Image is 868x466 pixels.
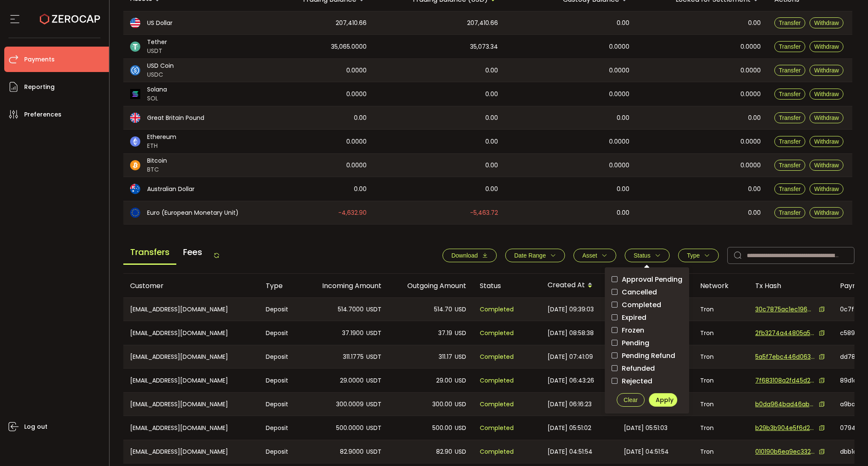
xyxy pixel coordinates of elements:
span: [DATE] 04:51:54 [624,447,669,457]
div: checkbox-group [612,274,682,386]
div: Tron [693,416,748,440]
span: Withdraw [814,186,839,192]
span: Tether [147,38,167,47]
span: Expired [618,313,646,322]
img: eth_portfolio.svg [130,136,140,147]
div: [EMAIL_ADDRESS][DOMAIN_NAME] [123,416,259,440]
div: Tron [693,321,748,345]
div: Deposit [259,393,303,416]
button: Withdraw [810,136,843,147]
span: USD [455,399,466,409]
span: 0.0000 [609,161,629,170]
span: Withdraw [814,138,839,145]
button: Apply [649,393,677,407]
div: Incoming Amount [303,281,388,291]
span: 0.0000 [346,89,367,99]
img: sol_portfolio.png [130,89,140,99]
button: Transfer [774,17,806,28]
div: Created At [541,278,617,293]
span: Withdraw [814,114,839,121]
span: 500.0000 [336,423,364,433]
img: btc_portfolio.svg [130,160,140,170]
span: Refunded [618,364,655,372]
button: Download [442,249,497,262]
span: Transfer [779,114,801,121]
span: 0.0000 [740,161,761,170]
span: US Dollar [147,19,172,28]
div: Customer [123,281,259,291]
img: aud_portfolio.svg [130,184,140,194]
span: [DATE] 06:16:23 [548,399,592,409]
span: Great Britain Pound [147,114,204,122]
span: USD [455,423,466,433]
span: Completed [618,301,661,309]
span: Completed [480,447,514,457]
div: [EMAIL_ADDRESS][DOMAIN_NAME] [123,345,259,368]
span: 0.0000 [740,89,761,99]
span: 300.00 [432,399,452,409]
span: SOL [147,94,167,103]
span: 0.00 [354,184,367,194]
span: 0.0000 [609,89,629,99]
iframe: Chat Widget [826,425,868,466]
span: Type [687,252,700,259]
span: Withdraw [814,162,839,169]
span: USDT [366,328,381,338]
div: Network [693,281,748,291]
span: Euro (European Monetary Unit) [147,208,239,217]
span: ETH [147,141,176,150]
span: USD [455,376,466,386]
button: Transfer [774,112,806,123]
span: Completed [480,352,514,362]
img: gbp_portfolio.svg [130,113,140,123]
span: b0da964bad46ab640de1b32314e49d16d9a8f4986a66c6af9479e318549a3ef2 [755,400,815,409]
span: 0.00 [617,208,629,218]
span: USDT [366,376,381,386]
span: 0.0000 [346,137,367,147]
span: 82.90 [436,447,452,457]
span: Withdraw [814,19,839,26]
span: 0.0000 [346,161,367,170]
button: Clear [617,393,645,407]
span: -5,463.72 [470,208,498,218]
span: Transfers [123,241,176,265]
span: 311.17 [439,352,452,362]
span: Clear [623,397,637,403]
span: 35,065.0000 [331,42,367,52]
span: Ethereum [147,133,176,141]
span: Withdraw [814,209,839,216]
span: 500.00 [432,423,452,433]
span: 0.00 [748,208,761,218]
span: Log out [24,421,47,433]
span: 0.0000 [609,42,629,52]
span: Reporting [24,81,55,93]
span: 0.00 [617,184,629,194]
span: Completed [480,399,514,409]
span: b29b3b904e5f6d2c52207e25ce4bc7659b259948de7e7846a543cecf883fe420 [755,424,815,433]
span: 5a5f7ebc446d063e90946e5a218ccc94fb7232d69a99e342022fa579cdd3e833 [755,352,815,361]
span: Completed [480,376,514,386]
span: USDT [366,423,381,433]
span: Bitcoin [147,156,167,165]
span: 0.00 [354,113,367,123]
span: -4,632.90 [338,208,367,218]
span: 0.00 [485,161,498,170]
span: 0.00 [617,113,629,123]
span: Cancelled [618,288,657,296]
span: Withdraw [814,43,839,50]
span: 0.0000 [609,137,629,147]
span: 35,073.34 [470,42,498,52]
span: 0.00 [485,89,498,99]
span: Transfer [779,186,801,192]
span: USDT [147,47,167,55]
span: Completed [480,305,514,314]
span: Australian Dollar [147,185,195,194]
span: USD [455,447,466,457]
span: Frozen [618,326,644,334]
div: Tron [693,298,748,321]
span: 010190b6ea9ec3320d5888cb16249998239f36ef4198998c2efa367d20540f84 [755,447,815,456]
span: Approval Pending [618,275,682,283]
button: Withdraw [810,17,843,28]
span: Pending [618,339,649,347]
span: USD [455,305,466,314]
